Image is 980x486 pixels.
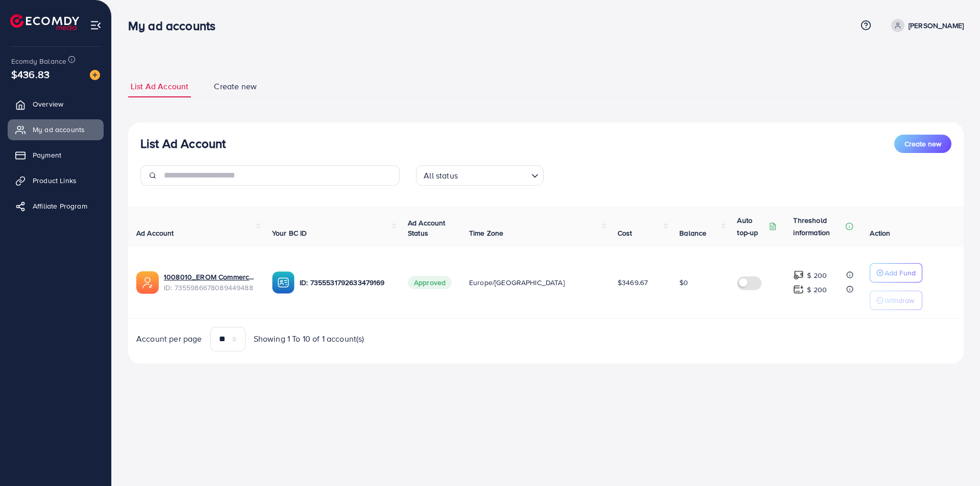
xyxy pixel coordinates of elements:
input: Search for option [461,166,527,183]
span: Europe/[GEOGRAPHIC_DATA] [469,277,565,288]
p: Threshold information [793,214,843,239]
span: Approved [408,276,452,289]
span: $3469.67 [618,277,648,288]
p: $ 200 [807,284,827,296]
span: Ad Account [136,228,174,238]
p: ID: 7355531792633479169 [300,276,391,289]
span: List Ad Account [131,81,188,92]
span: $0 [679,277,688,288]
span: Payment [33,150,61,160]
p: Auto top-up [737,214,767,239]
button: Withdraw [870,291,922,310]
span: Your BC ID [272,228,307,238]
a: Product Links [8,170,104,191]
span: Create new [904,139,941,149]
img: top-up amount [793,270,804,280]
h3: My ad accounts [128,18,224,33]
p: Add Fund [885,267,916,279]
span: Showing 1 To 10 of 1 account(s) [254,333,364,345]
a: [PERSON_NAME] [887,19,964,32]
span: Action [870,228,890,238]
a: 1008010_EROM Commerce Agency Ad account_1712699169991 [164,272,256,282]
span: ID: 7355986678089449488 [164,283,256,293]
p: $ 200 [807,269,827,282]
span: $436.83 [11,67,50,82]
p: Withdraw [885,294,914,306]
button: Add Fund [870,263,922,283]
span: All status [422,168,460,183]
a: My ad accounts [8,119,104,140]
span: Time Zone [469,228,503,238]
span: Cost [618,228,632,238]
iframe: Chat [937,440,972,478]
span: Ecomdy Balance [11,56,66,66]
img: top-up amount [793,284,804,295]
img: logo [10,14,79,30]
span: Overview [33,99,63,109]
img: ic-ads-acc.e4c84228.svg [136,271,159,294]
span: My ad accounts [33,124,85,135]
h3: List Ad Account [140,136,226,151]
img: image [90,70,100,80]
img: ic-ba-acc.ded83a64.svg [272,271,295,294]
span: Affiliate Program [33,201,87,211]
p: [PERSON_NAME] [909,19,964,32]
span: Account per page [136,333,202,345]
div: Search for option [416,165,544,186]
a: Affiliate Program [8,196,104,216]
a: Payment [8,145,104,165]
button: Create new [894,135,951,153]
span: Product Links [33,175,77,186]
a: Overview [8,94,104,114]
span: Create new [214,81,257,92]
span: Balance [679,228,706,238]
div: <span class='underline'>1008010_EROM Commerce Agency Ad account_1712699169991</span></br>73559866... [164,272,256,293]
img: menu [90,19,102,31]
span: Ad Account Status [408,218,446,238]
